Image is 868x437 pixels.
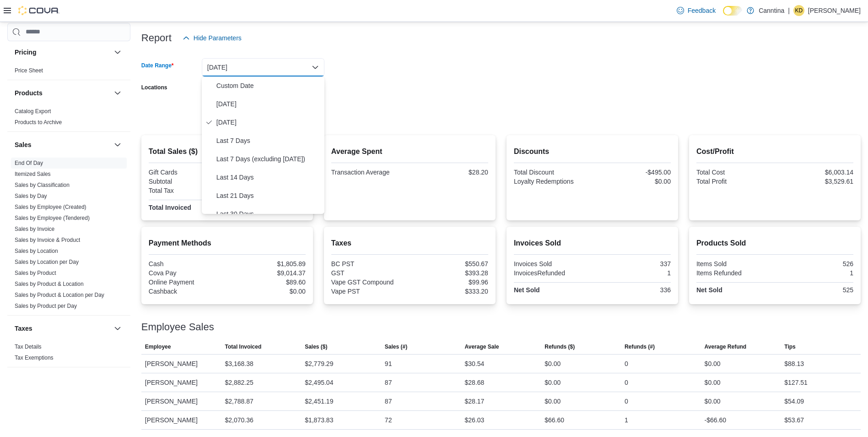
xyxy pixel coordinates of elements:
[15,160,43,166] a: End Of Day
[696,169,773,176] div: Total Cost
[18,6,59,15] img: Cova
[149,238,306,249] h2: Payment Methods
[216,117,321,128] span: [DATE]
[216,172,321,183] span: Last 14 Days
[112,323,123,334] button: Taxes
[149,178,226,185] div: Subtotal
[229,260,306,268] div: $1,805.89
[15,324,110,333] button: Taxes
[141,373,221,392] div: [PERSON_NAME]
[15,48,36,57] h3: Pricing
[705,343,747,350] span: Average Refund
[808,5,861,16] p: [PERSON_NAME]
[784,396,804,407] div: $54.09
[331,269,408,277] div: GST
[793,5,804,16] div: Kathryn DeSante
[15,303,77,309] a: Sales by Product per Day
[225,415,253,426] div: $2,070.36
[15,248,58,254] a: Sales by Location
[784,343,795,350] span: Tips
[625,377,628,388] div: 0
[514,286,540,294] strong: Net Sold
[112,87,123,98] button: Products
[15,170,51,178] span: Itemized Sales
[149,288,226,295] div: Cashback
[225,396,253,407] div: $2,788.87
[194,33,242,43] span: Hide Parameters
[305,358,333,369] div: $2,779.29
[15,140,32,149] h3: Sales
[465,343,499,350] span: Average Sale
[216,80,321,91] span: Custom Date
[759,5,784,16] p: Canntina
[15,182,70,188] a: Sales by Classification
[7,106,130,131] div: Products
[696,286,722,294] strong: Net Sold
[411,288,488,295] div: $333.20
[225,343,261,350] span: Total Invoiced
[514,169,591,176] div: Total Discount
[545,415,564,426] div: $66.60
[229,279,306,286] div: $89.60
[15,119,62,126] a: Products to Archive
[15,236,80,244] span: Sales by Invoice & Product
[15,108,51,115] span: Catalog Export
[784,377,808,388] div: $127.51
[15,344,42,350] a: Tax Details
[411,260,488,268] div: $550.67
[15,280,84,288] span: Sales by Product & Location
[545,377,561,388] div: $0.00
[15,354,54,361] span: Tax Exemptions
[305,396,333,407] div: $2,451.19
[149,260,226,268] div: Cash
[331,238,488,249] h2: Taxes
[112,139,123,150] button: Sales
[688,6,716,15] span: Feedback
[705,377,721,388] div: $0.00
[15,159,43,167] span: End Of Day
[795,5,803,16] span: KD
[465,377,485,388] div: $28.68
[141,62,174,69] label: Date Range
[112,47,123,58] button: Pricing
[594,178,671,185] div: $0.00
[149,169,226,176] div: Gift Cards
[723,6,742,16] input: Dark Mode
[149,204,191,211] strong: Total Invoiced
[15,203,86,211] span: Sales by Employee (Created)
[331,169,408,176] div: Transaction Average
[141,355,221,373] div: [PERSON_NAME]
[15,258,79,266] span: Sales by Location per Day
[776,286,853,294] div: 525
[594,260,671,268] div: 337
[625,396,628,407] div: 0
[385,415,392,426] div: 72
[545,343,575,350] span: Refunds ($)
[15,226,54,232] a: Sales by Invoice
[15,269,56,277] span: Sales by Product
[385,396,392,407] div: 87
[15,247,58,255] span: Sales by Location
[723,16,723,16] span: Dark Mode
[514,269,591,277] div: InvoicesRefunded
[216,153,321,164] span: Last 7 Days (excluding [DATE])
[788,5,790,16] p: |
[776,260,853,268] div: 526
[15,259,79,265] a: Sales by Location per Day
[385,358,392,369] div: 91
[625,343,655,350] span: Refunds (#)
[331,260,408,268] div: BC PST
[141,322,214,333] h3: Employee Sales
[15,355,54,361] a: Tax Exemptions
[465,358,485,369] div: $30.54
[15,302,77,310] span: Sales by Product per Day
[216,190,321,201] span: Last 21 Days
[776,169,853,176] div: $6,003.14
[15,88,43,98] h3: Products
[705,358,721,369] div: $0.00
[229,288,306,295] div: $0.00
[305,343,327,350] span: Sales ($)
[15,343,42,350] span: Tax Details
[545,396,561,407] div: $0.00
